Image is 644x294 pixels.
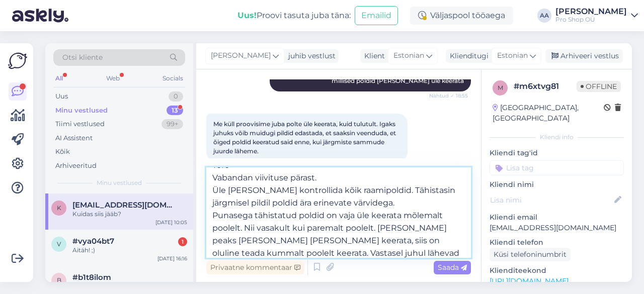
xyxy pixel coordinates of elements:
span: Estonian [497,50,528,61]
div: All [53,72,65,85]
span: Saada [438,263,467,272]
div: Socials [160,72,185,85]
div: 0 [169,91,183,102]
input: Lisa nimi [490,194,612,206]
span: Estonian [393,50,424,61]
div: Tiimi vestlused [55,119,105,129]
div: Uus [55,91,68,102]
textarea: Tere Vabandan viivituse pärast. Üle [PERSON_NAME] kontrollida kõik raamipoldid. Tähistasin järgmi... [206,167,471,258]
span: Nähtud ✓ 18:55 [429,92,468,100]
span: Minu vestlused [97,178,142,187]
div: Web [104,72,122,85]
div: Kliendi info [490,133,624,142]
div: Minu vestlused [55,106,108,116]
p: [EMAIL_ADDRESS][DOMAIN_NAME] [490,223,624,233]
div: 1 [178,237,187,246]
div: [GEOGRAPHIC_DATA], [GEOGRAPHIC_DATA] [493,103,604,124]
span: Otsi kliente [62,52,103,63]
p: Kliendi email [490,212,624,223]
div: Klient [360,51,385,61]
div: [DATE] 16:16 [157,255,187,262]
input: Lisa tag [490,160,624,175]
div: Väljaspool tööaega [410,7,513,25]
b: Uus! [237,11,257,20]
p: Kliendi tag'id [490,148,624,158]
div: [PERSON_NAME] [555,8,627,16]
div: Pro Shop OÜ [555,16,627,24]
div: 13 [167,106,183,116]
div: Arhiveeritud [55,161,97,171]
div: Proovi tasuta juba täna: [237,10,351,22]
span: #b1t8ilom [72,273,111,282]
img: Askly Logo [8,51,27,70]
div: Klienditugi [446,51,489,61]
div: AA [537,9,551,23]
div: Kõik [55,147,70,157]
span: Me küll proovisime juba polte üle keerata, kuid tulutult. Igaks juhuks võib muidugi pildid edasta... [213,120,397,155]
div: Arhiveeri vestlus [545,49,623,63]
button: Emailid [355,6,398,25]
span: Offline [577,81,621,92]
span: [PERSON_NAME] [211,50,271,61]
span: m [498,84,503,91]
div: [DATE] 10:05 [155,219,187,226]
p: Kliendi nimi [490,179,624,190]
div: Aitäh! ;) [72,246,187,255]
a: [PERSON_NAME]Pro Shop OÜ [555,8,638,24]
p: Klienditeekond [490,265,624,276]
div: Kuidas siis jääb? [72,210,187,219]
a: [URL][DOMAIN_NAME] [490,276,569,285]
span: v [57,240,61,248]
span: k [57,204,61,212]
div: AI Assistent [55,133,93,143]
div: # m6xtvg81 [514,80,577,92]
div: Küsi telefoninumbrit [490,248,571,261]
div: juhib vestlust [284,51,336,61]
div: Privaatne kommentaar [206,261,304,274]
span: #vya04bt7 [72,237,114,246]
p: Kliendi telefon [490,237,624,248]
span: b [57,276,61,284]
span: kreeta.arusaar@gmail.com [72,201,177,210]
div: 99+ [162,119,183,129]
